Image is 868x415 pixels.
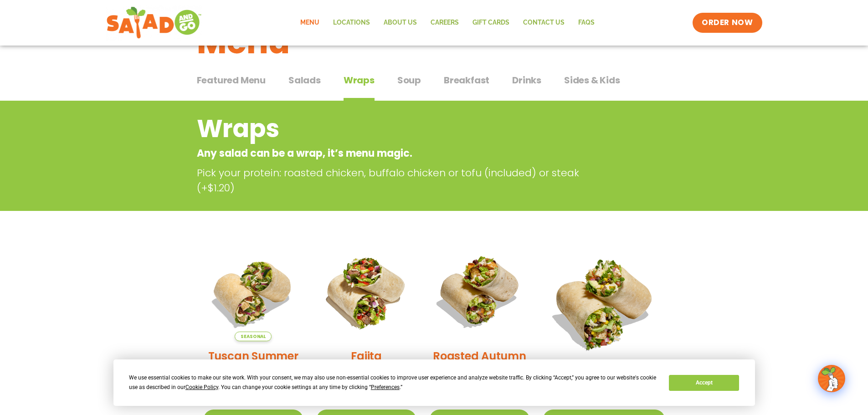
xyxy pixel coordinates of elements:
span: Cookie Policy [185,384,218,390]
img: new-SAG-logo-768×292 [106,5,202,41]
span: Breakfast [444,73,489,87]
div: We use essential cookies to make our site work. With your consent, we may also use non-essential ... [129,373,658,392]
img: Product photo for BBQ Ranch Wrap [543,242,665,364]
img: wpChatIcon [819,366,844,391]
span: Preferences [371,384,400,390]
p: Any salad can be a wrap, it’s menu magic. [197,146,598,161]
h2: Roasted Autumn [433,348,526,364]
span: Salads [288,73,321,87]
h2: Wraps [197,110,598,147]
h2: Tuscan Summer Wrap [204,348,303,380]
span: Sides & Kids [564,73,620,87]
a: Contact Us [516,12,571,33]
span: Seasonal [235,332,272,341]
img: Product photo for Roasted Autumn Wrap [430,242,529,341]
a: GIFT CARDS [466,12,516,33]
span: Wraps [344,73,375,87]
h2: Fajita [351,348,382,364]
p: Pick your protein: roasted chicken, buffalo chicken or tofu (included) or steak (+$1.20) [197,165,602,195]
img: Product photo for Tuscan Summer Wrap [204,242,303,341]
span: ORDER NOW [702,17,753,28]
nav: Menu [293,12,601,33]
a: Careers [424,12,466,33]
a: About Us [377,12,424,33]
span: Featured Menu [197,73,266,87]
a: FAQs [571,12,601,33]
a: ORDER NOW [693,13,762,33]
div: Tabbed content [197,70,672,101]
button: Accept [669,375,739,391]
a: Menu [293,12,326,33]
span: Drinks [512,73,541,87]
a: Locations [326,12,377,33]
img: Product photo for Fajita Wrap [317,242,416,341]
span: Soup [397,73,421,87]
div: Cookie Consent Prompt [113,359,755,406]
